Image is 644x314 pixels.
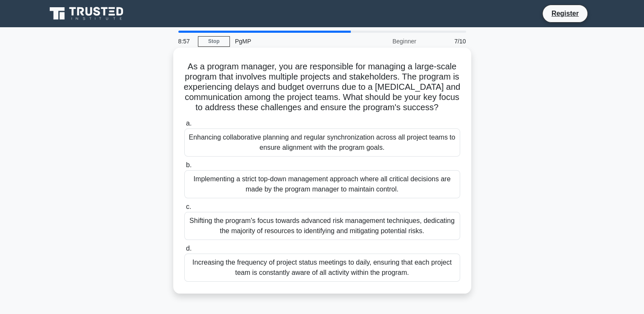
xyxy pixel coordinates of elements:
div: Shifting the program's focus towards advanced risk management techniques, dedicating the majority... [184,212,460,240]
div: 8:57 [173,33,198,50]
h5: As a program manager, you are responsible for managing a large-scale program that involves multip... [183,61,461,113]
span: a. [186,120,192,127]
span: b. [186,161,192,168]
div: Increasing the frequency of project status meetings to daily, ensuring that each project team is ... [184,254,460,282]
div: Beginner [347,33,421,50]
div: Implementing a strict top-down management approach where all critical decisions are made by the p... [184,170,460,198]
div: Enhancing collaborative planning and regular synchronization across all project teams to ensure a... [184,128,460,157]
span: d. [186,245,192,252]
a: Stop [198,36,230,47]
div: PgMP [230,33,347,50]
a: Register [546,8,584,19]
div: 7/10 [421,33,471,50]
span: c. [186,203,191,210]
